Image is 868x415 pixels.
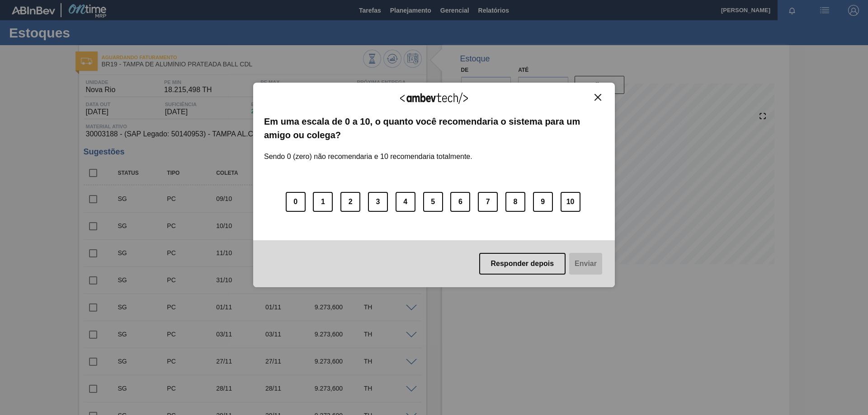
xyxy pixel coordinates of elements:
[400,93,468,104] img: Logo Ambevtech
[313,192,333,212] button: 1
[264,115,604,142] label: Em uma escala de 0 a 10, o quanto você recomendaria o sistema para um amigo ou colega?
[505,192,525,212] button: 8
[478,192,498,212] button: 7
[396,192,415,212] button: 4
[594,94,601,101] img: Close
[368,192,388,212] button: 3
[533,192,553,212] button: 9
[286,192,306,212] button: 0
[423,192,443,212] button: 5
[264,142,472,161] label: Sendo 0 (zero) não recomendaria e 10 recomendaria totalmente.
[561,192,580,212] button: 10
[450,192,470,212] button: 6
[592,93,604,101] button: Close
[479,253,566,275] button: Responder depois
[340,192,360,212] button: 2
